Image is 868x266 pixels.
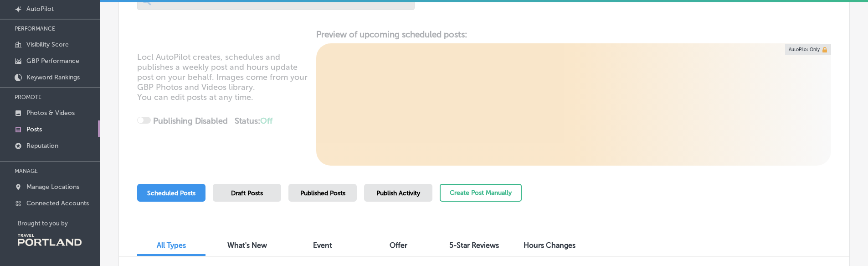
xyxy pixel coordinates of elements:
[26,109,75,117] p: Photos & Videos
[376,189,420,197] span: Publish Activity
[449,241,499,250] span: 5-Star Reviews
[26,57,79,65] p: GBP Performance
[524,241,575,250] span: Hours Changes
[300,189,345,197] span: Published Posts
[26,142,58,150] p: Reputation
[157,241,186,250] span: All Types
[26,41,69,48] p: Visibility Score
[18,234,82,246] img: Travel Portland
[147,189,195,197] span: Scheduled Posts
[26,199,89,207] p: Connected Accounts
[26,183,79,191] p: Manage Locations
[26,125,42,133] p: Posts
[313,241,332,250] span: Event
[26,73,80,81] p: Keyword Rankings
[231,189,263,197] span: Draft Posts
[390,241,407,250] span: Offer
[18,220,100,227] p: Brought to you by
[227,241,267,250] span: What's New
[440,184,522,202] button: Create Post Manually
[26,5,54,13] p: AutoPilot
